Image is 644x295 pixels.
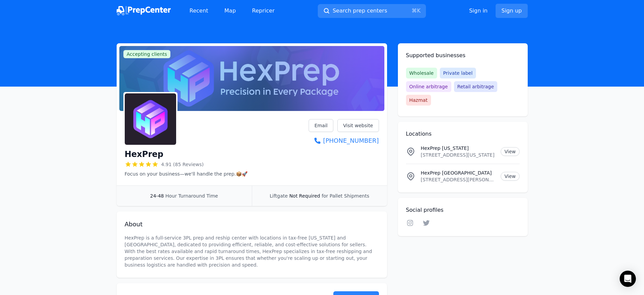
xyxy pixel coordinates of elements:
[125,234,379,268] p: HexPrep is a full-service 3PL prep and reship center with locations in tax-free [US_STATE] and [G...
[150,193,164,199] span: 24-48
[337,119,379,132] a: Visit website
[165,193,218,199] span: Hour Turnaround Time
[289,193,320,199] span: Not Required
[421,176,496,183] p: [STREET_ADDRESS][PERSON_NAME][US_STATE]
[417,7,421,14] kbd: K
[411,7,417,14] kbd: ⌘
[406,68,437,78] span: Wholesale
[309,136,379,145] a: [PHONE_NUMBER]
[501,147,519,156] a: View
[421,145,496,152] p: HexPrep [US_STATE]
[125,171,247,177] p: Focus on your business—we'll handle the prep.📦🚀
[309,119,333,132] a: Email
[123,50,171,58] span: Accepting clients
[270,193,288,199] span: Liftgate
[469,7,488,15] a: Sign in
[501,172,519,181] a: View
[125,93,176,145] img: HexPrep
[496,4,527,18] a: Sign up
[406,81,451,92] span: Online arbitrage
[406,51,520,60] h2: Supported businesses
[440,68,476,78] span: Private label
[321,193,369,199] span: for Pallet Shipments
[318,4,426,18] button: Search prep centers⌘K
[125,149,164,160] h1: HexPrep
[406,130,520,138] h2: Locations
[184,4,214,18] a: Recent
[219,4,241,18] a: Map
[406,95,431,106] span: Hazmat
[117,6,171,16] img: PrepCenter
[620,271,636,287] div: Open Intercom Messenger
[454,81,497,92] span: Retail arbitrage
[421,169,496,176] p: HexPrep [GEOGRAPHIC_DATA]
[161,161,204,168] span: 4.91 (85 Reviews)
[421,152,496,158] p: [STREET_ADDRESS][US_STATE]
[406,206,520,214] h2: Social profiles
[125,220,379,229] h2: About
[247,4,280,18] a: Repricer
[333,7,387,15] span: Search prep centers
